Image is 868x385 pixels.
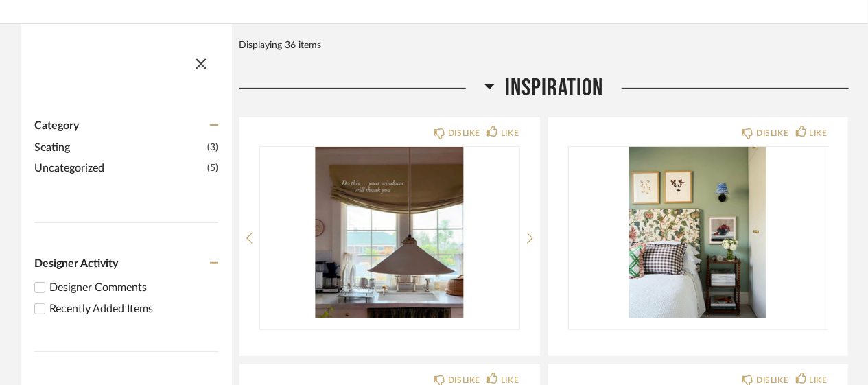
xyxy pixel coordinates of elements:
div: 0 [569,147,828,318]
img: undefined [260,147,519,318]
div: Designer Comments [49,279,218,296]
span: Uncategorized [34,160,204,176]
div: Recently Added Items [49,301,218,317]
div: DISLIKE [448,126,480,140]
span: Designer Activity [34,258,118,269]
div: Displaying 36 items [239,38,842,53]
span: (5) [207,161,218,176]
img: undefined [569,147,828,318]
div: LIKE [501,126,519,140]
span: Inspiration [505,73,603,103]
button: Close [187,47,215,75]
span: (3) [207,140,218,155]
div: LIKE [810,126,828,140]
div: DISLIKE [756,126,788,140]
span: Category [34,119,79,132]
div: 0 [260,147,519,318]
span: Seating [34,139,204,156]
